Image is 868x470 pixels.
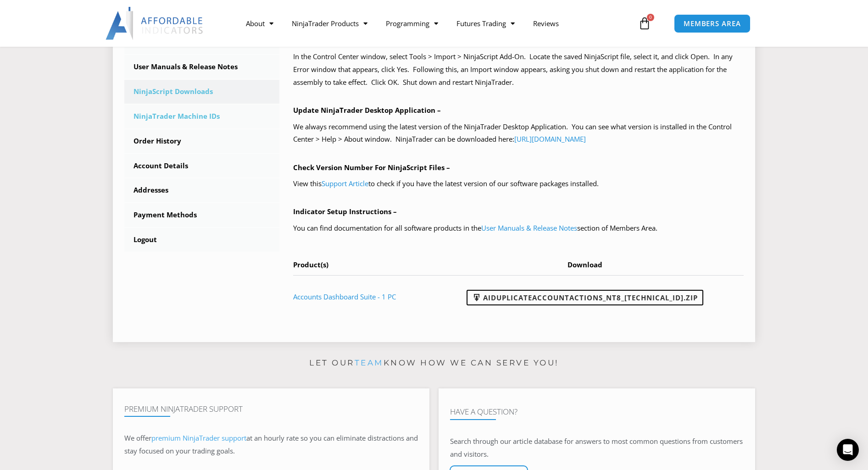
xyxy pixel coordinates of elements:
a: team [355,358,384,367]
a: 0 [624,10,665,37]
a: Futures Trading [447,13,524,34]
a: Order History [124,129,279,153]
a: NinjaTrader Machine IDs [124,105,279,128]
a: Addresses [124,178,279,202]
span: Product(s) [293,260,328,269]
b: Indicator Setup Instructions – [293,207,397,216]
a: MEMBERS AREA [674,14,751,33]
img: LogoAI | Affordable Indicators – NinjaTrader [106,7,204,40]
a: AIDuplicateAccountActions_NT8_[TECHNICAL_ID].zip [467,290,703,305]
p: Let our know how we can serve you! [113,356,755,370]
a: About [237,13,283,34]
p: In the Control Center window, select Tools > Import > NinjaScript Add-On. Locate the saved NinjaS... [293,50,744,89]
nav: Account pages [124,30,279,252]
a: [URL][DOMAIN_NAME] [514,134,586,144]
a: Account Details [124,154,279,178]
span: Download [568,260,602,269]
p: We always recommend using the latest version of the NinjaTrader Desktop Application. You can see ... [293,121,744,146]
p: Search through our article database for answers to most common questions from customers and visit... [450,435,744,461]
h4: Have A Question? [450,407,744,416]
p: You can find documentation for all software products in the section of Members Area. [293,222,744,235]
h4: Premium NinjaTrader Support [124,404,418,414]
a: premium NinjaTrader support [151,433,246,442]
a: Logout [124,228,279,252]
span: MEMBERS AREA [684,20,741,27]
b: Check Version Number For NinjaScript Files – [293,163,450,172]
a: Payment Methods [124,203,279,227]
b: Update NinjaTrader Desktop Application – [293,105,441,115]
span: We offer [124,433,151,442]
a: Support Article [322,179,368,188]
span: at an hourly rate so you can eliminate distractions and stay focused on your trading goals. [124,433,418,455]
div: Open Intercom Messenger [837,439,859,461]
a: User Manuals & Release Notes [124,55,279,79]
a: Accounts Dashboard Suite - 1 PC [293,292,396,301]
a: NinjaTrader Products [283,13,377,34]
a: User Manuals & Release Notes [481,223,577,232]
span: 0 [647,14,654,21]
nav: Menu [237,13,636,34]
p: View this to check if you have the latest version of our software packages installed. [293,177,744,190]
a: NinjaScript Downloads [124,80,279,104]
a: Programming [377,13,447,34]
a: Reviews [524,13,568,34]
